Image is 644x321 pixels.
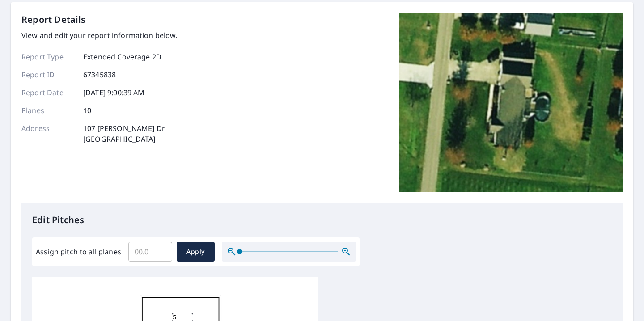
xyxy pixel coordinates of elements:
[128,239,172,264] input: 00.0
[184,246,208,258] span: Apply
[83,51,161,62] p: Extended Coverage 2D
[83,105,91,116] p: 10
[21,51,75,62] p: Report Type
[83,69,116,80] p: 67345838
[83,123,165,144] p: 107 [PERSON_NAME] Dr [GEOGRAPHIC_DATA]
[21,69,75,80] p: Report ID
[83,87,145,98] p: [DATE] 9:00:39 AM
[36,246,121,257] label: Assign pitch to all planes
[21,123,75,144] p: Address
[399,13,623,192] img: Top image
[177,242,215,262] button: Apply
[21,30,178,41] p: View and edit your report information below.
[32,213,612,227] p: Edit Pitches
[21,87,75,98] p: Report Date
[21,105,75,116] p: Planes
[21,13,86,26] p: Report Details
